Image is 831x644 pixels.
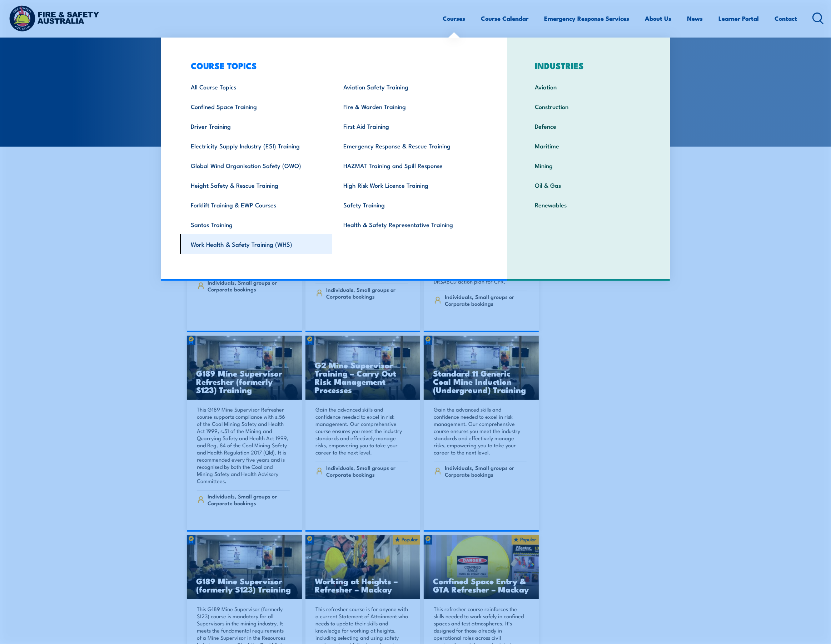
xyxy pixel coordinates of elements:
span: Individuals, Small groups or Corporate bookings [208,279,290,292]
a: Standard 11 Generic Coal Mine Induction (Underground) Training [424,336,539,400]
span: Individuals, Small groups or Corporate bookings [326,464,408,478]
a: Oil & Gas [524,175,653,195]
p: Gain the advanced skills and confidence needed to excel in risk management. Our comprehensive cou... [434,406,527,456]
a: Contact [775,9,797,28]
span: Individuals, Small groups or Corporate bookings [326,286,408,300]
h3: G189 Mine Supervisor (formerly S123) Training [196,577,293,593]
img: Standard 11 Generic Coal Mine Induction (Surface) TRAINING (1) [187,336,302,400]
a: Aviation Safety Training [332,77,485,97]
h3: Confined Space Entry & GTA Refresher – Mackay [433,577,529,593]
img: Confined Space Entry [424,535,539,600]
a: G2 Mine Supervisor Training – Carry Out Risk Management Processes [305,336,421,400]
a: Learner Portal [719,9,759,28]
a: Course Calendar [481,9,529,28]
a: First Aid Training [332,116,485,136]
a: Electricity Supply Industry (ESI) Training [180,136,333,156]
a: Construction [524,97,653,116]
img: Standard 11 Generic Coal Mine Induction (Surface) TRAINING (1) [305,336,421,400]
a: Global Wind Organisation Safety (GWO) [180,156,333,175]
span: Individuals, Small groups or Corporate bookings [445,464,527,478]
a: Working at Heights – Refresher – Mackay [305,535,421,600]
p: Gain the advanced skills and confidence needed to excel in risk management. Our comprehensive cou... [315,406,408,456]
a: Emergency Response & Rescue Training [332,136,485,156]
img: Work Safely at Heights Training (1) [305,535,421,600]
h3: COURSE TOPICS [180,60,485,70]
a: Health & Safety Representative Training [332,215,485,234]
a: About Us [645,9,672,28]
h3: G2 Mine Supervisor Training – Carry Out Risk Management Processes [315,361,411,394]
img: Standard 11 Generic Coal Mine Induction (Surface) TRAINING (1) [424,336,539,400]
a: Santos Training [180,215,333,234]
a: Fire & Warden Training [332,97,485,116]
h3: G189 Mine Supervisor Refresher (formerly S123) Training [196,369,293,394]
a: Height Safety & Rescue Training [180,175,333,195]
a: Defence [524,116,653,136]
img: Standard 11 Generic Coal Mine Induction (Surface) TRAINING (1) [187,535,302,600]
a: News [687,9,703,28]
p: This G189 Mine Supervisor Refresher course supports compliance with s.56 of the Coal Mining Safet... [197,406,290,485]
a: All Course Topics [180,77,333,97]
a: Courses [443,9,466,28]
a: Maritime [524,136,653,156]
h3: INDUSTRIES [524,60,653,70]
a: G189 Mine Supervisor Refresher (formerly S123) Training [187,336,302,400]
a: Mining [524,156,653,175]
span: Individuals, Small groups or Corporate bookings [445,293,527,307]
h3: Working at Heights – Refresher – Mackay [315,577,411,593]
a: Safety Training [332,195,485,215]
a: HAZMAT Training and Spill Response [332,156,485,175]
a: Confined Space Training [180,97,333,116]
a: High Risk Work Licence Training [332,175,485,195]
a: Aviation [524,77,653,97]
h3: Standard 11 Generic Coal Mine Induction (Underground) Training [433,369,529,394]
a: Work Health & Safety Training (WHS) [180,234,333,254]
a: G189 Mine Supervisor (formerly S123) Training [187,535,302,600]
a: Renewables [524,195,653,215]
span: Individuals, Small groups or Corporate bookings [208,493,290,506]
a: Driver Training [180,116,333,136]
a: Forklift Training & EWP Courses [180,195,333,215]
a: Emergency Response Services [544,9,630,28]
a: Confined Space Entry & GTA Refresher – Mackay [424,535,539,600]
